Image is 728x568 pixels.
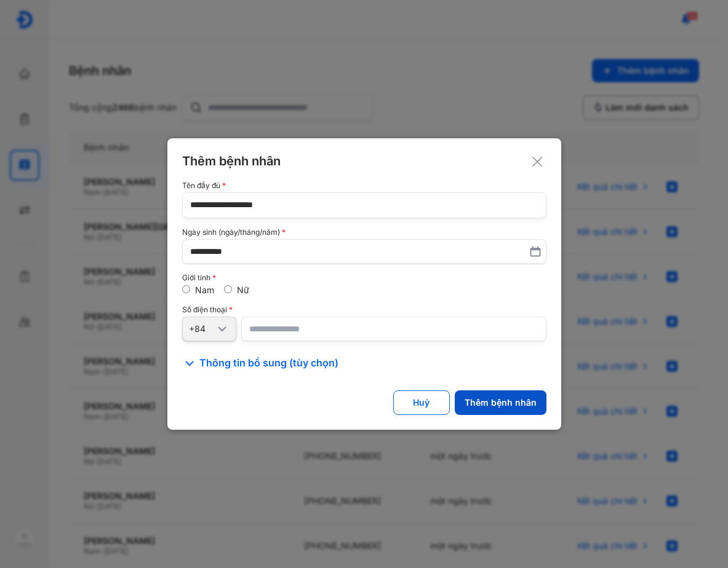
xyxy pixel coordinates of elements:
[393,390,450,415] button: Huỷ
[465,397,537,408] div: Thêm bệnh nhân
[182,181,546,190] div: Tên đầy đủ
[182,306,546,314] div: Số điện thoại
[195,285,214,295] label: Nam
[182,153,546,169] div: Thêm bệnh nhân
[189,323,215,334] div: +84
[182,274,546,282] div: Giới tính
[182,228,546,237] div: Ngày sinh (ngày/tháng/năm)
[455,390,546,415] button: Thêm bệnh nhân
[199,356,338,371] span: Thông tin bổ sung (tùy chọn)
[237,285,249,295] label: Nữ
